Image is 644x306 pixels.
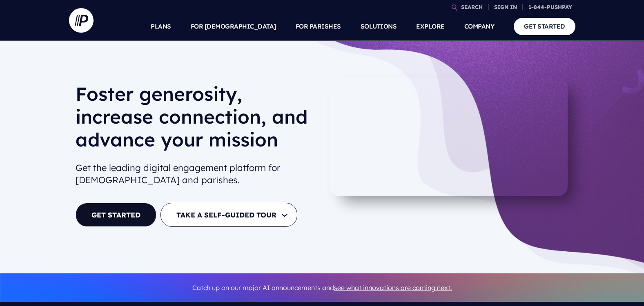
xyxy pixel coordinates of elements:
h1: Foster generosity, increase connection, and advance your mission [76,82,316,157]
a: EXPLORE [416,12,445,41]
button: TAKE A SELF-GUIDED TOUR [160,203,297,227]
a: GET STARTED [76,203,156,227]
a: PLANS [151,12,171,41]
a: COMPANY [464,12,495,41]
a: FOR PARISHES [296,12,341,41]
h2: Get the leading digital engagement platform for [DEMOGRAPHIC_DATA] and parishes. [76,158,316,190]
p: Catch up on our major AI announcements and [76,279,569,297]
a: GET STARTED [514,18,575,35]
a: SOLUTIONS [361,12,397,41]
a: FOR [DEMOGRAPHIC_DATA] [191,12,276,41]
a: see what innovations are coming next. [334,284,452,292]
